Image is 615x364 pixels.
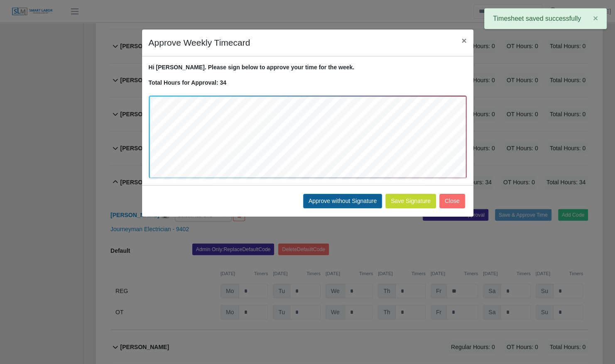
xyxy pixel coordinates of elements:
h4: Approve Weekly Timecard [149,36,250,49]
div: Timesheet saved successfully [484,8,607,29]
button: Approve without Signature [303,194,382,208]
button: Close [455,29,473,51]
button: Save Signature [385,194,436,208]
button: Close [439,194,465,208]
span: × [593,13,598,23]
strong: Total Hours for Approval: 34 [149,79,226,86]
strong: Hi [PERSON_NAME]. Please sign below to approve your time for the week. [149,64,355,71]
span: × [461,36,466,45]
